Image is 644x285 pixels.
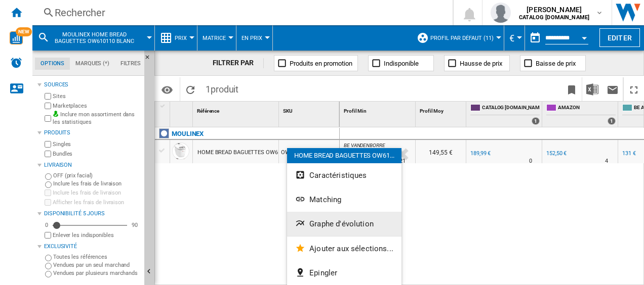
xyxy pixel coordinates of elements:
[309,244,393,253] span: Ajouter aux sélections...
[287,187,401,212] button: Matching
[287,148,401,163] div: HOME BREAD BAGUETTES OW61...
[309,268,337,277] span: Epingler
[309,219,374,228] span: Graphe d'évolution
[287,163,401,187] button: Caractéristiques
[287,212,401,236] button: Graphe d'évolution
[309,195,341,204] span: Matching
[309,171,367,180] span: Caractéristiques
[287,261,401,285] button: Epingler...
[287,236,401,261] button: Ajouter aux sélections...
